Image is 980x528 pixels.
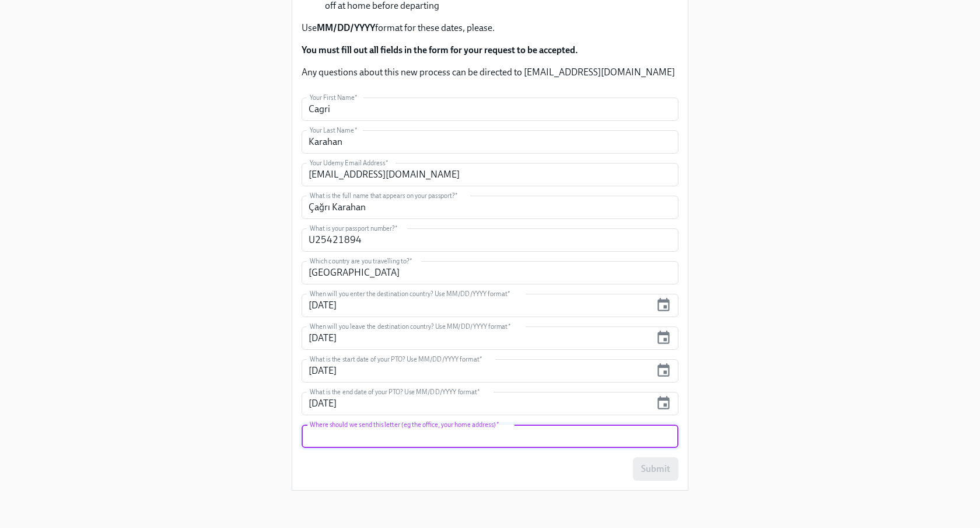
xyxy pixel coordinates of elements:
p: Use format for these dates, please. [302,22,678,34]
input: MM/DD/YYYY [302,294,651,317]
strong: You must fill out all fields in the form for your request to be accepted. [302,44,578,55]
p: Any questions about this new process can be directed to [EMAIL_ADDRESS][DOMAIN_NAME] [302,66,678,79]
input: MM/DD/YYYY [302,392,651,415]
input: MM/DD/YYYY [302,326,651,350]
strong: MM/DD/YYYY [317,22,375,33]
input: MM/DD/YYYY [302,359,651,383]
